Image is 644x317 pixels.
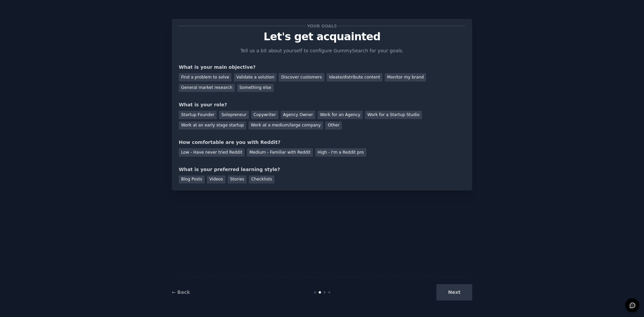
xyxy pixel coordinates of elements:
[228,175,247,184] div: Stories
[318,111,363,119] div: Work for an Agency
[365,111,422,119] div: Work for a Startup Studio
[306,22,338,30] span: Your goals
[237,47,407,54] p: Tell us a bit about yourself to configure GummySearch for your goals.
[179,175,205,184] div: Blog Posts
[179,166,465,173] div: What is your preferred learning style?
[179,84,235,92] div: General market research
[315,148,366,157] div: High - I'm a Reddit pro
[207,175,225,184] div: Videos
[237,84,274,92] div: Something else
[251,111,278,119] div: Copywriter
[179,139,465,146] div: How comfortable are you with Reddit?
[385,73,426,82] div: Monitor my brand
[247,148,313,157] div: Medium - Familiar with Reddit
[179,31,465,43] p: Let's get acquainted
[234,73,276,82] div: Validate a solution
[179,121,246,130] div: Work at an early stage startup
[179,73,231,82] div: Find a problem to solve
[249,121,323,130] div: Work at a medium/large company
[179,64,465,71] div: What is your main objective?
[179,148,245,157] div: Low - Have never tried Reddit
[281,111,315,119] div: Agency Owner
[279,73,324,82] div: Discover customers
[249,175,274,184] div: Checklists
[172,289,190,295] a: ← Back
[325,121,342,130] div: Other
[179,111,217,119] div: Startup Founder
[327,73,382,82] div: Ideate/distribute content
[179,101,465,108] div: What is your role?
[219,111,249,119] div: Solopreneur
